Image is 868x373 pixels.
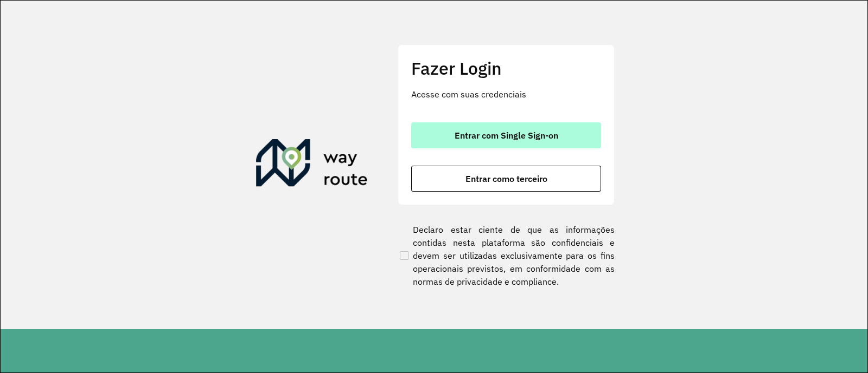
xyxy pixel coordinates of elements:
label: Declaro estar ciente de que as informações contidas nesta plataforma são confidenciais e devem se... [398,223,615,288]
span: Entrar como terceiro [465,174,547,183]
p: Acesse com suas credenciais [411,88,601,101]
button: button [411,166,601,192]
img: Roteirizador AmbevTech [256,139,368,191]
button: button [411,122,601,148]
h2: Fazer Login [411,58,601,78]
span: Entrar com Single Sign-on [455,131,558,140]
